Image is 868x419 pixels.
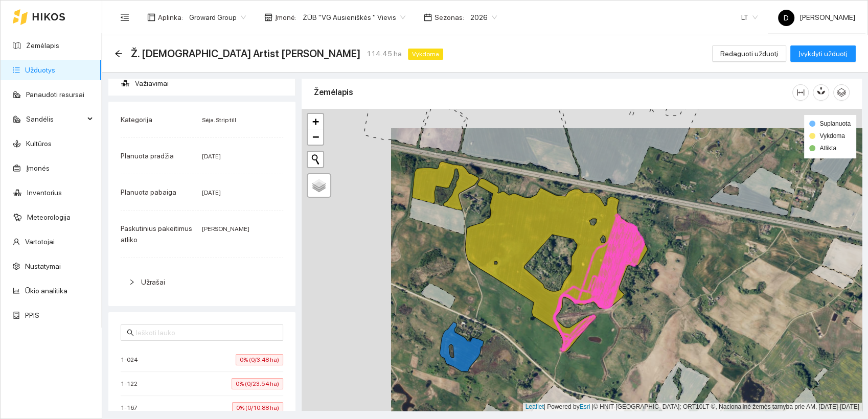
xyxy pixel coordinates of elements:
[147,13,155,21] span: layout
[120,13,129,22] span: menu-fold
[202,153,221,160] span: [DATE]
[778,13,855,21] span: [PERSON_NAME]
[819,145,836,152] span: Atlikta
[275,12,296,23] span: Įmonė :
[592,403,593,410] span: |
[264,13,272,21] span: shop
[121,115,152,124] span: Kategorija
[720,48,778,59] span: Redaguoti užduotį
[115,50,123,58] div: Atgal
[127,329,134,336] span: search
[741,10,758,25] span: LT
[121,224,192,244] span: Paskutinius pakeitimus atliko
[136,327,277,338] input: Ieškoti lauko
[27,189,62,197] a: Inventorius
[435,12,464,23] span: Sezonas :
[25,262,61,270] a: Nustatymai
[25,311,39,319] a: PPIS
[232,378,283,389] span: 0% (0/23.54 ha)
[121,270,283,294] div: Užrašai
[202,117,236,124] span: Sėja. Strip till
[470,10,497,25] span: 2026
[121,188,176,196] span: Planuota pabaiga
[712,45,786,62] button: Redaguoti užduotį
[25,287,67,295] a: Ūkio analitika
[27,213,71,221] a: Meteorologija
[308,174,330,197] a: Layers
[424,13,432,21] span: calendar
[26,164,50,172] a: Įmonės
[202,225,249,232] span: [PERSON_NAME]
[526,403,544,410] a: Leaflet
[121,355,143,365] span: 1-024
[26,109,84,129] span: Sandėlis
[798,48,848,59] span: Įvykdyti užduotį
[121,152,174,160] span: Planuota pradžia
[25,66,55,74] a: Užduotys
[236,354,283,365] span: 0% (0/3.48 ha)
[580,403,590,410] a: Esri
[312,130,319,143] span: −
[121,403,143,413] span: 1-167
[25,238,55,246] a: Vartotojai
[121,379,143,389] span: 1-122
[308,114,323,129] a: Zoom in
[792,84,809,101] button: column-width
[312,115,319,128] span: +
[308,152,323,167] button: Initiate a new search
[523,403,862,411] div: | Powered by © HNIT-[GEOGRAPHIC_DATA]; ORT10LT ©, Nacionalinė žemės tarnyba prie AM, [DATE]-[DATE]
[26,90,84,99] a: Panaudoti resursai
[408,49,443,60] span: Vykdoma
[129,279,135,285] span: right
[115,50,123,58] span: arrow-left
[790,45,856,62] button: Įvykdyti užduotį
[232,402,283,413] span: 0% (0/10.88 ha)
[189,10,246,25] span: Groward Group
[135,73,287,94] span: Važiavimai
[308,129,323,145] a: Zoom out
[712,50,786,58] a: Redaguoti užduotį
[367,48,402,59] span: 114.45 ha
[131,45,360,62] span: Ž. kviečių Artist sėja
[793,88,808,97] span: column-width
[303,10,405,25] span: ŽŪB "VG Ausieniškės " Vievis
[314,78,792,107] div: Žemėlapis
[784,10,789,26] span: D
[26,41,59,50] a: Žemėlapis
[115,7,135,28] button: menu-fold
[141,278,165,286] span: Užrašai
[202,189,221,196] span: [DATE]
[158,12,183,23] span: Aplinka :
[819,132,845,139] span: Vykdoma
[26,139,52,148] a: Kultūros
[819,120,851,127] span: Suplanuota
